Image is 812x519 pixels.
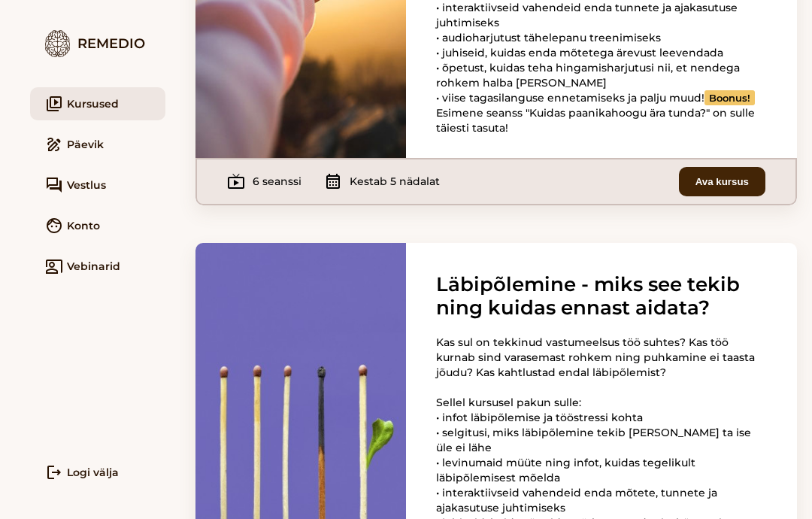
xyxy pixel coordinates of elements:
i: logout [45,463,63,481]
button: Ava kursus [679,167,765,196]
img: logo.7579ec4f.png [45,30,70,57]
div: Kestab 5 nädalat [324,167,440,196]
a: drawPäevik [30,128,165,161]
a: co_presentVebinarid [30,250,165,283]
span: Vestlus [67,178,106,193]
b: Boonus! [704,90,755,105]
i: calendar_month [324,172,342,190]
a: faceKonto [30,209,165,242]
i: co_present [45,257,63,275]
i: face [45,217,63,235]
div: 6 seanssi [227,167,301,196]
div: Remedio [30,30,165,57]
i: video_library [45,95,63,113]
a: video_libraryKursused [30,87,165,120]
i: forum [45,176,63,194]
i: live_tv [227,172,245,190]
a: forumVestlus [30,168,165,202]
h3: Läbipõlemine - miks see tekib ning kuidas ennast aidata? [436,273,767,320]
i: draw [45,135,63,153]
a: logoutLogi välja [30,456,165,489]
